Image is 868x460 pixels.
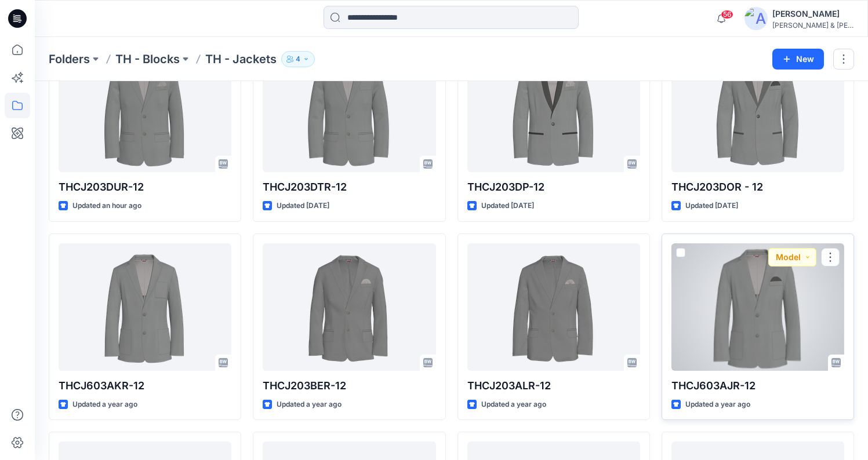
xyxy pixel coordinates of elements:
[685,200,738,212] p: Updated [DATE]
[59,243,231,371] a: THCJ603AKR-12
[263,45,435,172] a: THCJ203DTR-12
[72,399,137,411] p: Updated a year ago
[671,378,844,394] p: THCJ603AJR-12
[49,51,90,67] a: Folders
[296,53,300,65] p: 4
[281,51,315,67] button: 4
[277,200,329,212] p: Updated [DATE]
[772,21,854,30] div: [PERSON_NAME] & [PERSON_NAME]
[772,49,824,70] button: New
[72,200,141,212] p: Updated an hour ago
[277,399,342,411] p: Updated a year ago
[263,378,435,394] p: THCJ203BER-12
[263,179,435,195] p: THCJ203DTR-12
[467,378,640,394] p: THCJ203ALR-12
[685,399,750,411] p: Updated a year ago
[115,51,180,67] a: TH - Blocks
[59,179,231,195] p: THCJ203DUR-12
[59,45,231,172] a: THCJ203DUR-12
[263,243,435,371] a: THCJ203BER-12
[772,7,854,21] div: [PERSON_NAME]
[467,45,640,172] a: THCJ203DP-12
[205,51,277,67] p: TH - Jackets
[59,378,231,394] p: THCJ603AKR-12
[481,399,546,411] p: Updated a year ago
[467,243,640,371] a: THCJ203ALR-12
[671,179,844,195] p: THCJ203DOR - 12
[671,45,844,172] a: THCJ203DOR - 12
[467,179,640,195] p: THCJ203DP-12
[481,200,534,212] p: Updated [DATE]
[671,243,844,371] a: THCJ603AJR-12
[721,10,733,19] span: 56
[744,7,768,30] img: avatar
